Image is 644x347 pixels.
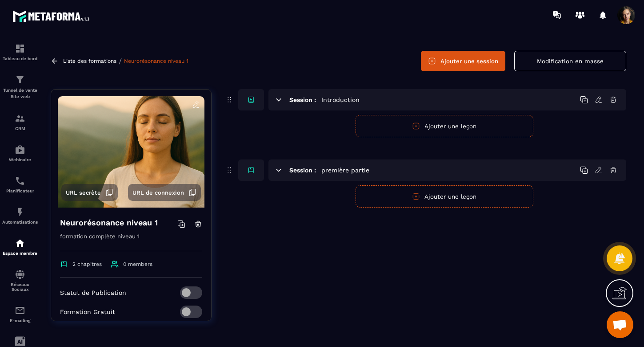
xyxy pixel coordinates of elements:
[15,74,25,85] img: formation
[15,176,25,186] img: scheduler
[2,188,38,193] p: Planificateur
[15,269,25,280] img: social-network
[2,200,38,231] a: automationsautomationsAutomatisations
[607,311,633,338] div: Ouvrir le chat
[66,189,101,196] span: URL secrète
[2,251,38,256] p: Espace membre
[2,262,38,298] a: social-networksocial-networkRéseaux Sociaux
[119,57,122,65] span: /
[123,261,152,267] span: 0 members
[60,308,115,315] p: Formation Gratuit
[124,58,188,64] a: Neurorésonance niveau 1
[15,43,25,54] img: formation
[2,56,38,61] p: Tableau de bord
[2,37,38,68] a: formationformationTableau de bord
[356,115,533,137] button: Ajouter une leçon
[289,167,316,174] h6: Session :
[2,157,38,162] p: Webinaire
[2,318,38,323] p: E-mailing
[15,113,25,124] img: formation
[2,282,38,292] p: Réseaux Sociaux
[356,185,533,208] button: Ajouter une leçon
[514,51,626,71] button: Modification en masse
[289,96,316,103] h6: Session :
[15,305,25,316] img: email
[60,216,158,229] h4: Neurorésonance niveau 1
[2,87,38,100] p: Tunnel de vente Site web
[2,169,38,200] a: schedulerschedulerPlanificateur
[60,231,202,251] p: formation complète niveau 1
[2,298,38,330] a: emailemailE-mailing
[321,166,369,175] h5: première partie
[60,289,126,296] p: Statut de Publication
[421,51,505,71] button: Ajouter une session
[128,184,201,201] button: URL de connexion
[61,184,118,201] button: URL secrète
[2,138,38,169] a: automationsautomationsWebinaire
[15,207,25,217] img: automations
[12,8,92,24] img: logo
[2,68,38,106] a: formationformationTunnel de vente Site web
[132,189,184,196] span: URL de connexion
[58,96,204,208] img: background
[2,231,38,262] a: automationsautomationsEspace membre
[15,238,25,249] img: automations
[15,144,25,155] img: automations
[2,106,38,138] a: formationformationCRM
[72,261,102,267] span: 2 chapitres
[321,95,360,104] h5: Introduction
[63,58,116,64] a: Liste des formations
[2,126,38,131] p: CRM
[2,220,38,225] p: Automatisations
